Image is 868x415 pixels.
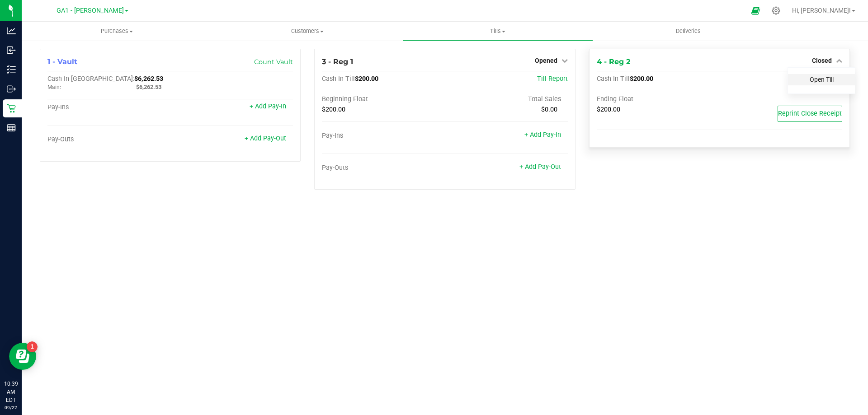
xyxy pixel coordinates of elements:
inline-svg: Outbound [7,84,16,93]
span: 3 - Reg 1 [322,57,353,66]
div: Pay-Ins [47,103,170,112]
span: Closed [812,57,832,64]
span: Open Ecommerce Menu [745,2,766,19]
a: Customers [212,22,402,41]
span: $200.00 [322,106,345,113]
a: + Add Pay-In [524,131,561,139]
iframe: Resource center unread badge [27,341,38,352]
div: Pay-Outs [47,135,170,144]
span: Tills [403,27,592,35]
span: Main: [47,84,61,90]
span: $0.00 [541,106,557,113]
inline-svg: Inventory [7,65,16,74]
span: Deliveries [664,27,713,35]
span: $6,262.53 [136,84,161,90]
button: Reprint Close Receipt [778,106,842,122]
inline-svg: Inbound [7,46,16,55]
inline-svg: Analytics [7,26,16,35]
div: Total Sales [445,95,568,103]
span: $200.00 [355,75,378,83]
div: Manage settings [770,6,782,15]
div: Beginning Float [322,95,445,103]
a: Till Report [537,75,568,83]
span: GA1 - [PERSON_NAME] [57,7,124,14]
span: $200.00 [630,75,653,83]
span: 4 - Reg 2 [597,57,630,66]
span: 1 - Vault [47,57,77,66]
p: 09/22 [4,404,18,411]
iframe: Resource center [9,343,36,370]
span: $200.00 [597,106,620,113]
a: + Add Pay-In [250,103,286,110]
span: Reprint Close Receipt [778,110,842,117]
inline-svg: Reports [7,123,16,132]
span: Hi, [PERSON_NAME]! [792,7,851,14]
a: Tills [402,22,593,41]
inline-svg: Retail [7,104,16,113]
span: Opened [535,57,557,64]
div: Pay-Ins [322,132,445,140]
span: Cash In Till [322,75,355,83]
div: Ending Float [597,95,720,103]
a: Open Till [810,76,834,83]
a: Deliveries [593,22,783,41]
a: Purchases [22,22,212,41]
a: + Add Pay-Out [519,163,561,171]
a: Count Vault [254,58,293,66]
a: + Add Pay-Out [245,135,286,142]
p: 10:39 AM EDT [4,380,18,404]
span: Customers [212,27,402,35]
span: Purchases [22,27,212,35]
span: $6,262.53 [134,75,163,83]
div: Pay-Outs [322,164,445,172]
span: Cash In Till [597,75,630,83]
span: Cash In [GEOGRAPHIC_DATA]: [47,75,134,83]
